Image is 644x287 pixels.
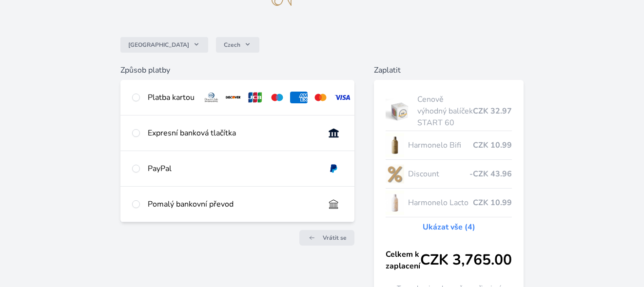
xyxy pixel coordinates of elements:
[386,99,413,123] img: start.jpg
[325,198,343,210] img: bankTransfer_IBAN.svg
[386,162,404,186] img: discount-lo.png
[473,139,512,151] span: CZK 10.99
[473,105,512,117] span: CZK 32.97
[420,251,512,269] span: CZK 3,765.00
[148,198,317,210] div: Pomalý bankovní převod
[120,64,354,76] h6: Způsob platby
[408,139,473,151] span: Harmonelo Bifi
[408,168,469,180] span: Discount
[148,127,317,139] div: Expresní banková tlačítka
[323,234,347,242] span: Vrátit se
[408,197,473,209] span: Harmonelo Lacto
[128,41,189,49] span: [GEOGRAPHIC_DATA]
[325,163,343,174] img: paypal.svg
[224,41,240,49] span: Czech
[374,64,524,76] h6: Zaplatit
[386,133,404,157] img: CLEAN_BIFI_se_stinem_x-lo.jpg
[386,191,404,215] img: CLEAN_LACTO_se_stinem_x-hi-lo.jpg
[325,127,343,139] img: onlineBanking_CZ.svg
[224,92,242,103] img: discover.svg
[216,37,259,53] button: Czech
[333,92,351,103] img: visa.svg
[268,92,286,103] img: maestro.svg
[473,197,512,209] span: CZK 10.99
[202,92,220,103] img: diners.svg
[148,163,317,174] div: PayPal
[246,92,264,103] img: jcb.svg
[423,221,475,233] a: Ukázat vše (4)
[148,92,195,103] div: Platba kartou
[312,92,330,103] img: mc.svg
[417,94,473,129] span: Cenově výhodný balíček START 60
[299,230,354,246] a: Vrátit se
[386,249,420,272] span: Celkem k zaplacení
[290,92,308,103] img: amex.svg
[469,168,512,180] span: -CZK 43.96
[120,37,208,53] button: [GEOGRAPHIC_DATA]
